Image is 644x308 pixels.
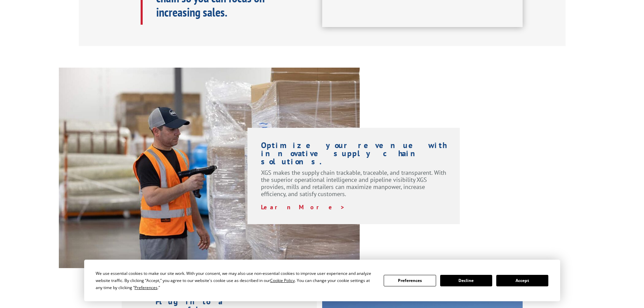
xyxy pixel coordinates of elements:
button: Preferences [384,275,436,286]
div: We use essential cookies to make our site work. With your consent, we may also use non-essential ... [96,270,376,291]
p: XGS makes the supply chain trackable, traceable, and transparent. With the superior operational i... [261,169,447,204]
button: Decline [440,275,492,286]
span: Cookie Policy [270,278,295,283]
img: XGS-Photos232 [59,68,360,268]
span: Preferences [135,285,158,290]
button: Accept [496,275,548,286]
a: Learn More > [261,203,345,211]
h1: Optimize your revenue with innovative supply chain solutions. [261,141,447,169]
div: Cookie Consent Prompt [84,260,560,301]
